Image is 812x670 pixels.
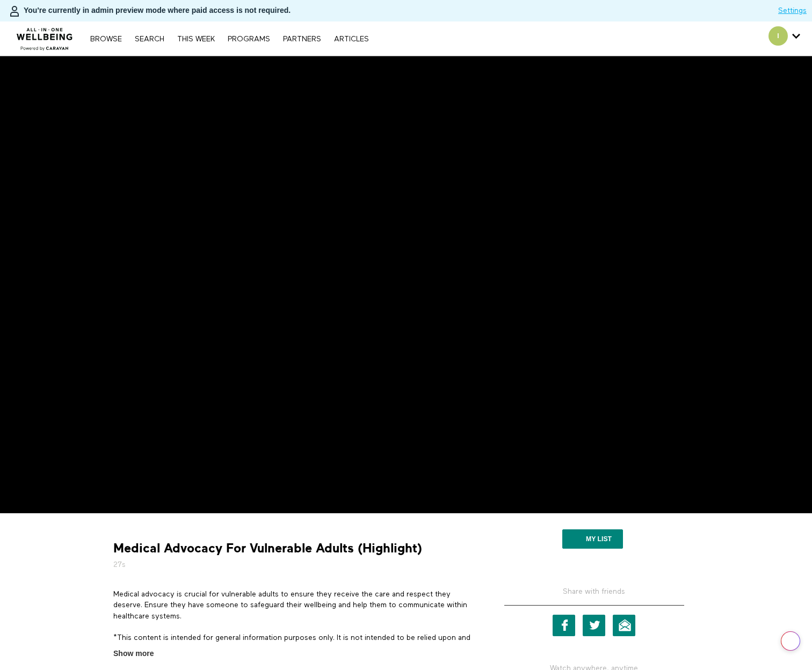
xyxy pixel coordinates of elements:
[113,540,422,557] strong: Medical Advocacy For Vulnerable Adults (Highlight)
[760,21,808,56] div: Secondary
[113,589,473,622] p: Medical advocacy is crucial for vulnerable adults to ensure they receive the care and respect the...
[778,5,807,16] a: Settings
[222,35,275,43] a: PROGRAMS
[129,35,170,43] a: Search
[278,35,327,43] a: PARTNERS
[85,33,374,44] nav: Primary
[113,559,473,570] h5: 27s
[562,529,623,549] button: My list
[172,35,220,43] a: THIS WEEK
[113,648,154,659] span: Show more
[613,615,635,636] a: Email
[12,20,77,52] img: CARAVAN
[553,615,575,636] a: Facebook
[583,615,605,636] a: Twitter
[329,35,374,43] a: ARTICLES
[504,586,684,606] h5: Share with friends
[8,5,21,18] img: person-bdfc0eaa9744423c596e6e1c01710c89950b1dff7c83b5d61d716cfd8139584f.svg
[85,35,127,43] a: Browse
